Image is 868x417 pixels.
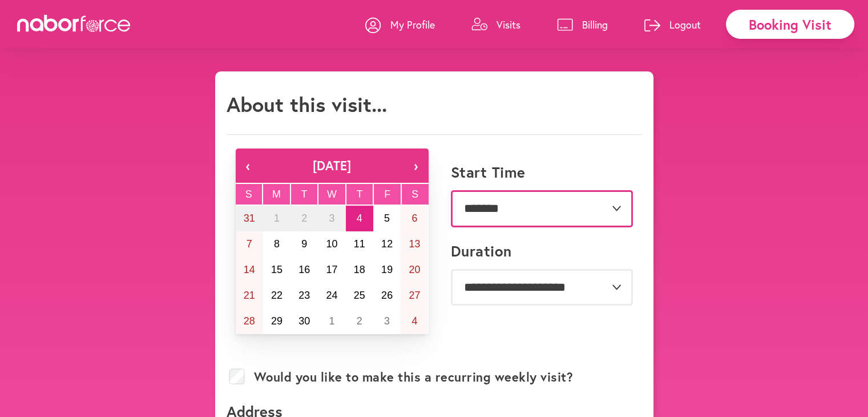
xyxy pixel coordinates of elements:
[236,231,263,257] button: September 7, 2025
[401,231,428,257] button: September 13, 2025
[496,18,520,31] p: Visits
[451,242,512,260] label: Duration
[236,283,263,308] button: September 21, 2025
[244,315,255,327] abbr: September 28, 2025
[582,18,608,31] p: Billing
[274,238,280,250] abbr: September 8, 2025
[644,7,701,42] a: Logout
[290,206,318,231] button: September 2, 2025
[557,7,608,42] a: Billing
[298,290,310,301] abbr: September 23, 2025
[365,7,435,42] a: My Profile
[329,315,334,327] abbr: October 1, 2025
[263,231,290,257] button: September 8, 2025
[384,212,390,224] abbr: September 5, 2025
[271,264,282,275] abbr: September 15, 2025
[357,315,362,327] abbr: October 2, 2025
[409,290,420,301] abbr: September 27, 2025
[327,189,337,200] abbr: Wednesday
[301,238,307,250] abbr: September 9, 2025
[409,238,420,250] abbr: September 13, 2025
[669,18,701,31] p: Logout
[244,212,255,224] abbr: August 31, 2025
[401,206,428,231] button: September 6, 2025
[354,264,365,275] abbr: September 18, 2025
[318,257,345,283] button: September 17, 2025
[290,231,318,257] button: September 9, 2025
[290,283,318,308] button: September 23, 2025
[263,283,290,308] button: September 22, 2025
[401,257,428,283] button: September 20, 2025
[384,189,390,200] abbr: Friday
[272,189,281,200] abbr: Monday
[254,370,574,384] label: Would you like to make this a recurring weekly visit?
[373,206,401,231] button: September 5, 2025
[409,264,420,275] abbr: September 20, 2025
[373,283,401,308] button: September 26, 2025
[236,257,263,283] button: September 14, 2025
[471,7,520,42] a: Visits
[357,189,363,200] abbr: Thursday
[346,231,373,257] button: September 11, 2025
[346,206,373,231] button: September 4, 2025
[263,206,290,231] button: September 1, 2025
[401,283,428,308] button: September 27, 2025
[263,257,290,283] button: September 15, 2025
[329,212,334,224] abbr: September 3, 2025
[261,149,403,183] button: [DATE]
[263,308,290,334] button: September 29, 2025
[346,283,373,308] button: September 25, 2025
[301,212,307,224] abbr: September 2, 2025
[354,290,365,301] abbr: September 25, 2025
[381,290,393,301] abbr: September 26, 2025
[244,264,255,275] abbr: September 14, 2025
[411,212,417,224] abbr: September 6, 2025
[326,238,337,250] abbr: September 10, 2025
[384,315,390,327] abbr: October 3, 2025
[318,283,345,308] button: September 24, 2025
[290,308,318,334] button: September 30, 2025
[373,257,401,283] button: September 19, 2025
[290,257,318,283] button: September 16, 2025
[236,149,261,183] button: ‹
[390,18,435,31] p: My Profile
[373,231,401,257] button: September 12, 2025
[354,238,365,250] abbr: September 11, 2025
[318,308,345,334] button: October 1, 2025
[401,308,428,334] button: October 4, 2025
[451,163,526,181] label: Start Time
[244,290,255,301] abbr: September 21, 2025
[274,212,280,224] abbr: September 1, 2025
[245,189,252,200] abbr: Sunday
[346,308,373,334] button: October 2, 2025
[411,189,418,200] abbr: Saturday
[301,189,307,200] abbr: Tuesday
[373,308,401,334] button: October 3, 2025
[271,290,282,301] abbr: September 22, 2025
[326,290,337,301] abbr: September 24, 2025
[346,257,373,283] button: September 18, 2025
[357,212,362,224] abbr: September 4, 2025
[726,10,854,39] div: Booking Visit
[298,264,310,275] abbr: September 16, 2025
[403,149,429,183] button: ›
[411,315,417,327] abbr: October 4, 2025
[247,238,252,250] abbr: September 7, 2025
[271,315,282,327] abbr: September 29, 2025
[318,231,345,257] button: September 10, 2025
[227,92,387,117] h1: About this visit...
[326,264,337,275] abbr: September 17, 2025
[236,308,263,334] button: September 28, 2025
[298,315,310,327] abbr: September 30, 2025
[381,264,393,275] abbr: September 19, 2025
[236,206,263,231] button: August 31, 2025
[381,238,393,250] abbr: September 12, 2025
[318,206,345,231] button: September 3, 2025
